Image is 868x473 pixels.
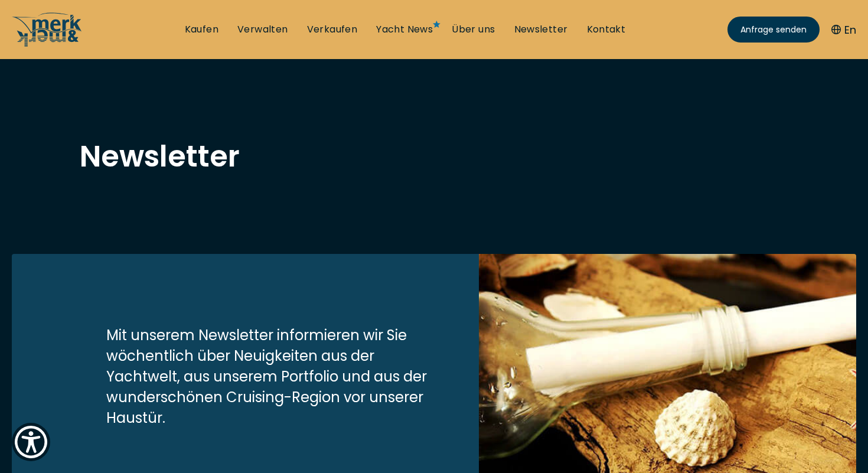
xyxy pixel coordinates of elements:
[80,142,788,171] h1: Newsletter
[452,23,495,36] a: Über uns
[307,23,358,36] a: Verkaufen
[587,23,626,36] a: Kontakt
[727,17,820,43] a: Anfrage senden
[740,24,807,36] span: Anfrage senden
[106,325,438,428] p: Mit unserem Newsletter informieren wir Sie wöchentlich über Neuigkeiten aus der Yachtwelt, aus un...
[376,23,433,36] a: Yacht News
[237,23,288,36] a: Verwalten
[514,23,568,36] a: Newsletter
[831,22,856,38] button: En
[12,423,50,461] button: Show Accessibility Preferences
[185,23,218,36] a: Kaufen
